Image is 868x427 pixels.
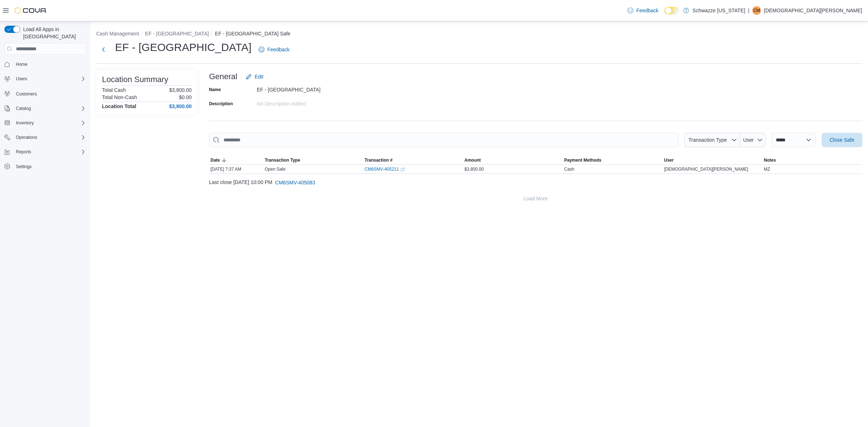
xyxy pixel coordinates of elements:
button: Users [13,74,30,83]
input: This is a search bar. As you type, the results lower in the page will automatically filter. [209,133,678,147]
a: Settings [13,162,34,171]
span: Operations [13,133,86,142]
span: User [664,157,674,163]
span: Load All Apps in [GEOGRAPHIC_DATA] [20,26,86,40]
span: Customers [16,91,37,97]
span: Inventory [13,119,86,127]
button: Inventory [1,118,89,128]
a: Feedback [625,3,661,18]
button: EF - [GEOGRAPHIC_DATA] [145,31,209,37]
input: Dark Mode [664,7,680,14]
a: Feedback [256,42,292,57]
h3: Location Summary [102,75,168,84]
p: Open Safe [265,166,285,172]
button: Date [209,156,263,165]
span: Close Safe [830,136,854,144]
button: Transaction # [363,156,463,165]
span: Feedback [267,46,289,53]
span: Catalog [16,106,31,111]
label: Description [209,101,233,107]
span: Home [16,61,27,67]
button: Load More [209,191,862,206]
button: CM6SMV-405083 [272,175,318,190]
button: Transaction Type [263,156,363,165]
p: | [748,6,750,15]
button: User [740,133,766,147]
button: Payment Methods [563,156,663,165]
span: Transaction # [365,157,392,163]
button: Notes [762,156,862,165]
h3: General [209,72,237,81]
span: Settings [16,164,31,170]
span: Reports [16,149,31,155]
p: $0.00 [179,94,192,100]
span: Dark Mode [664,14,665,15]
span: Catalog [13,104,86,113]
label: Name [209,87,221,93]
span: CM6SMV-405083 [275,179,315,186]
button: Reports [1,147,89,157]
button: Inventory [13,119,37,127]
a: Customers [13,90,40,98]
button: Amount [463,156,563,165]
span: Date [210,157,220,163]
button: Catalog [1,103,89,114]
h4: $3,800.00 [169,103,192,109]
span: CM [753,6,760,15]
p: Schwazze [US_STATE] [693,6,745,15]
nav: Complex example [4,56,86,191]
button: User [663,156,762,165]
span: Users [13,74,86,83]
span: Edit [255,73,263,80]
div: Christian Mueller [752,6,761,15]
h1: EF - [GEOGRAPHIC_DATA] [115,40,251,55]
span: Users [16,76,27,82]
span: Load More [524,195,548,202]
span: Feedback [636,7,658,14]
button: Home [1,59,89,69]
a: Home [13,60,30,69]
button: Cash Management [96,31,139,37]
h6: Total Non-Cash [102,94,137,100]
h6: Total Cash [102,87,126,93]
button: Transaction Type [684,133,740,147]
nav: An example of EuiBreadcrumbs [96,30,862,39]
div: EF - [GEOGRAPHIC_DATA] [257,84,354,93]
span: Reports [13,148,86,156]
div: Last close [DATE] 10:00 PM [209,175,862,190]
button: Customers [1,88,89,99]
span: Settings [13,162,86,171]
span: [DEMOGRAPHIC_DATA][PERSON_NAME] [664,166,748,172]
span: Home [13,60,86,69]
a: CM6SMV-405211External link [365,166,405,172]
span: $3,800.00 [464,166,484,172]
h4: Location Total [102,103,136,109]
span: Amount [464,157,481,163]
button: Close Safe [822,133,862,147]
span: Notes [764,157,776,163]
button: Operations [13,133,40,142]
span: Transaction Type [688,137,727,143]
button: Settings [1,161,89,172]
button: Users [1,74,89,84]
span: MZ [764,166,770,172]
button: Edit [243,69,266,84]
button: EF - [GEOGRAPHIC_DATA] Safe [215,31,290,37]
div: No Description added [257,98,354,107]
button: Catalog [13,104,34,113]
span: Transaction Type [265,157,300,163]
img: Cova [14,7,47,14]
p: [DEMOGRAPHIC_DATA][PERSON_NAME] [764,6,862,15]
svg: External link [400,167,405,172]
button: Operations [1,132,89,142]
span: Operations [16,134,37,140]
div: [DATE] 7:37 AM [209,165,263,174]
span: Inventory [16,120,34,126]
span: Customers [13,89,86,98]
button: Reports [13,148,34,156]
span: Payment Methods [564,157,601,163]
div: Cash [564,166,574,172]
button: Next [96,42,111,57]
p: $3,800.00 [169,87,192,93]
span: User [743,137,754,143]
